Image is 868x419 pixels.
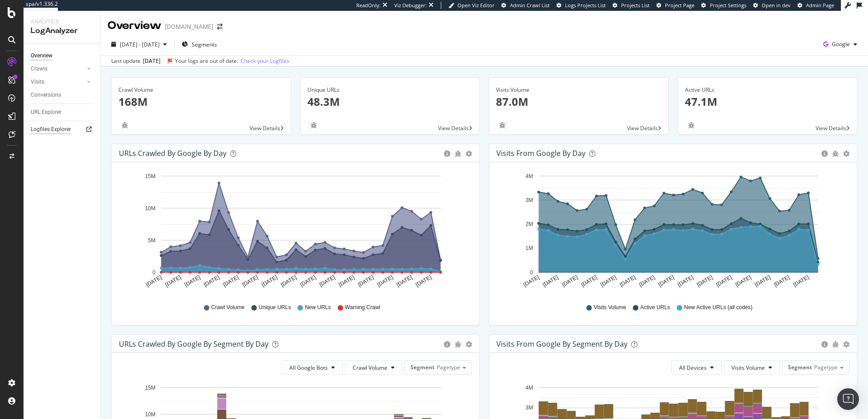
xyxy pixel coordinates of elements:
[437,363,460,371] span: Pagetype
[656,2,694,9] a: Project Page
[108,37,170,52] button: [DATE] - [DATE]
[685,94,850,109] p: 47.1M
[307,94,473,109] p: 48.3M
[410,363,434,371] span: Segment
[250,124,280,132] span: View Details
[338,274,356,288] text: [DATE]
[118,86,284,94] div: Crawl Volume
[164,274,182,288] text: [DATE]
[621,2,650,9] span: Projects List
[525,221,533,227] text: 2M
[31,18,93,26] div: Analytics
[814,363,838,371] span: Pagetype
[31,64,47,74] div: Crawls
[318,274,336,288] text: [DATE]
[357,274,375,288] text: [DATE]
[448,2,495,9] a: Open Viz Editor
[731,364,765,372] span: Visits Volume
[496,122,509,128] div: bug
[530,269,533,276] text: 0
[145,385,156,391] text: 15M
[679,364,707,372] span: All Devices
[280,274,298,288] text: [DATE]
[821,151,828,157] div: circle-info
[525,385,533,391] text: 4M
[241,57,289,65] a: Check your Logfiles
[773,274,791,288] text: [DATE]
[525,405,533,411] text: 3M
[282,360,343,375] button: All Google Bots
[820,37,861,52] button: Google
[444,151,450,157] div: circle-info
[438,124,469,132] span: View Details
[145,205,156,212] text: 10M
[466,151,472,157] div: gear
[724,360,780,375] button: Visits Volume
[496,149,585,158] div: Visits from Google by day
[241,274,259,288] text: [DATE]
[792,274,810,288] text: [DATE]
[496,339,627,348] div: Visits from Google By Segment By Day
[108,18,161,33] div: Overview
[613,2,650,9] a: Projects List
[510,2,550,9] span: Admin Crawl List
[496,169,846,295] div: A chart.
[525,245,533,252] text: 1M
[356,2,381,9] div: ReadOnly:
[222,274,240,288] text: [DATE]
[594,304,626,311] span: Visits Volume
[415,274,433,288] text: [DATE]
[701,2,746,9] a: Project Settings
[525,173,533,179] text: 4M
[806,2,834,9] span: Admin Page
[119,169,469,295] svg: A chart.
[565,2,606,9] span: Logs Projects List
[734,274,752,288] text: [DATE]
[685,122,698,128] div: bug
[640,304,670,311] span: Active URLs
[31,77,44,87] div: Visits
[762,2,791,9] span: Open in dev
[307,86,473,94] div: Unique URLs
[496,86,661,94] div: Visits Volume
[299,274,317,288] text: [DATE]
[580,274,598,288] text: [DATE]
[599,274,618,288] text: [DATE]
[31,125,71,134] div: Logfiles Explorer
[120,41,160,48] span: [DATE] - [DATE]
[542,274,560,288] text: [DATE]
[684,304,752,311] span: New Active URLs (all codes)
[843,151,849,157] div: gear
[175,57,238,65] div: Your logs are out of date.
[307,122,320,128] div: bug
[754,274,772,288] text: [DATE]
[832,341,839,348] div: bug
[832,151,839,157] div: bug
[561,274,579,288] text: [DATE]
[165,22,213,31] div: [DOMAIN_NAME]
[657,274,675,288] text: [DATE]
[119,149,226,158] div: URLs Crawled by Google by day
[178,37,221,52] button: Segments
[145,173,156,179] text: 15M
[111,57,289,65] div: Last update
[816,124,846,132] span: View Details
[118,94,284,109] p: 168M
[31,51,52,61] div: Overview
[31,108,94,117] a: URL Explorer
[788,363,812,371] span: Segment
[638,274,656,288] text: [DATE]
[458,2,495,9] span: Open Viz Editor
[31,64,85,74] a: Crawls
[627,124,658,132] span: View Details
[837,388,859,410] div: Open Intercom Messenger
[715,274,733,288] text: [DATE]
[671,360,722,375] button: All Devices
[496,94,661,109] p: 87.0M
[192,41,217,48] span: Segments
[676,274,694,288] text: [DATE]
[31,125,94,134] a: Logfiles Explorer
[455,341,461,348] div: bug
[31,108,61,117] div: URL Explorer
